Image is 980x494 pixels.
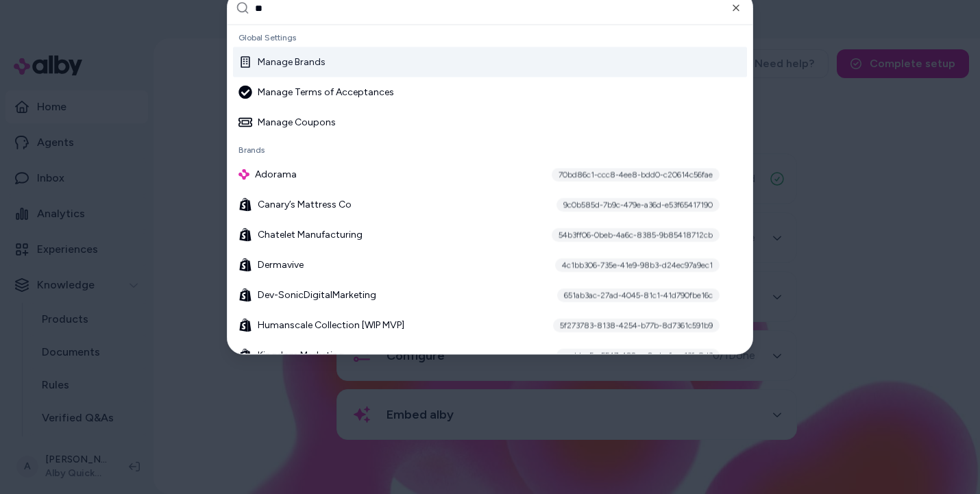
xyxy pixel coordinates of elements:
div: 54b3ff06-0beb-4a6c-8385-9b85418712cb [552,228,720,242]
span: Kingdom Marketing [258,349,344,362]
div: 70bd86c1-ccc8-4ee8-bdd0-c20614c56fae [552,168,720,182]
div: Suggestions [228,25,752,354]
div: Manage Coupons [238,116,336,129]
div: Manage Terms of Acceptances [238,86,394,99]
div: 9c0b585d-7b9c-479e-a36d-e53f65417190 [556,198,720,212]
div: 5f273783-8138-4254-b77b-8d7361c591b9 [553,319,720,332]
span: Adorama [255,168,297,182]
div: eaddaa5a-5547-402e-a0ad-efcac13fe8d3 [556,349,720,362]
div: 651ab3ac-27ad-4045-81c1-41d790fbe16c [557,288,720,302]
div: Global Settings [233,28,747,47]
span: Humanscale Collection [WIP MVP] [258,319,404,332]
div: Brands [233,140,747,160]
span: Chatelet Manufacturing [258,228,363,242]
div: 4c1bb306-735e-41e9-98b3-d24ec97a9ec1 [555,258,720,272]
img: alby Logo [238,169,249,180]
span: Dermavive [258,258,304,272]
span: Canary’s Mattress Co [258,198,352,212]
div: Manage Brands [238,55,326,69]
span: Dev-SonicDigitalMarketing [258,288,376,302]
